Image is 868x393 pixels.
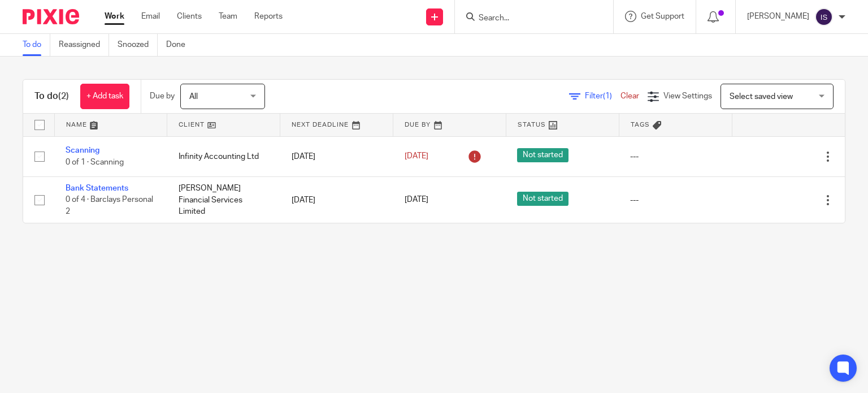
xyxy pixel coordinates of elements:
[34,90,69,102] h1: To do
[517,192,568,206] span: Not started
[630,151,721,162] div: ---
[280,136,393,176] td: [DATE]
[141,11,160,22] a: Email
[66,196,153,216] span: 0 of 4 · Barclays Personal 2
[23,9,79,24] img: Pixie
[478,14,579,24] input: Search
[620,92,639,100] a: Clear
[58,92,69,101] span: (2)
[150,90,175,102] p: Due by
[66,146,99,154] a: Scanning
[66,158,124,166] span: 0 of 1 · Scanning
[254,11,283,22] a: Reports
[118,34,158,56] a: Snoozed
[641,12,684,20] span: Get Support
[405,153,428,161] span: [DATE]
[585,92,620,100] span: Filter
[167,136,280,176] td: Infinity Accounting Ltd
[23,34,50,56] a: To do
[59,34,109,56] a: Reassigned
[219,11,237,22] a: Team
[405,196,428,204] span: [DATE]
[166,34,194,56] a: Done
[663,92,712,100] span: View Settings
[630,195,721,206] div: ---
[80,84,129,109] a: + Add task
[730,93,793,101] span: Select saved view
[189,93,198,101] span: All
[105,11,124,22] a: Work
[517,148,568,162] span: Not started
[815,8,833,26] img: svg%3E
[631,122,650,128] span: Tags
[603,92,612,100] span: (1)
[747,11,809,22] p: [PERSON_NAME]
[280,176,393,223] td: [DATE]
[177,11,202,22] a: Clients
[167,176,280,223] td: [PERSON_NAME] Financial Services Limited
[66,184,128,192] a: Bank Statements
